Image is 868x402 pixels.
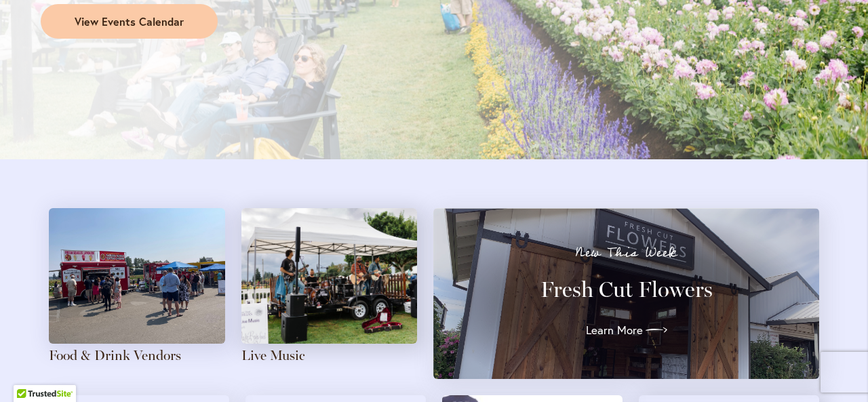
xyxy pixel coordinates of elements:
[75,14,184,30] span: View Events Calendar
[241,347,305,363] a: Live Music
[458,276,795,303] h3: Fresh Cut Flowers
[458,246,795,260] p: New This Week
[49,347,181,363] a: Food & Drink Vendors
[586,319,667,341] a: Learn More
[49,208,225,344] img: Attendees gather around food trucks on a sunny day at the farm
[586,322,643,338] span: Learn More
[41,4,218,39] a: View Events Calendar
[241,208,418,344] img: A four-person band plays with a field of pink dahlias in the background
